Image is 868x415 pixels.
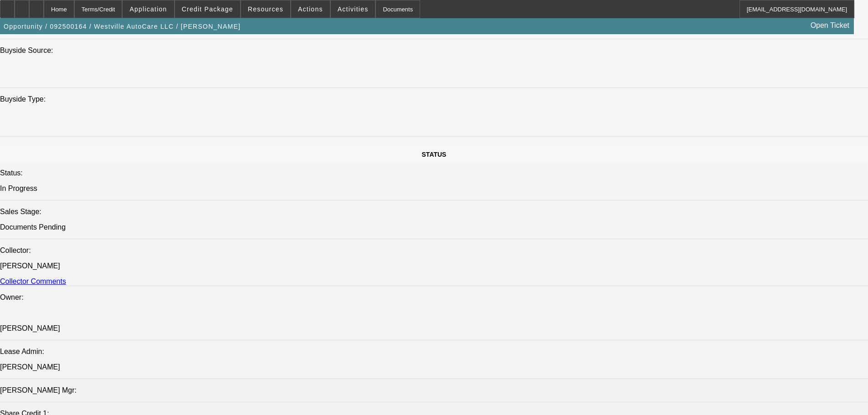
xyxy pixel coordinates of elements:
[298,5,323,13] span: Actions
[123,0,174,18] button: Application
[182,5,233,13] span: Credit Package
[129,5,167,13] span: Application
[241,0,290,18] button: Resources
[4,23,241,30] span: Opportunity / 092500164 / Westville AutoCare LLC / [PERSON_NAME]
[807,18,853,33] a: Open Ticket
[175,0,240,18] button: Credit Package
[422,151,447,158] span: STATUS
[291,0,330,18] button: Actions
[248,5,283,13] span: Resources
[331,0,375,18] button: Activities
[338,5,369,13] span: Activities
